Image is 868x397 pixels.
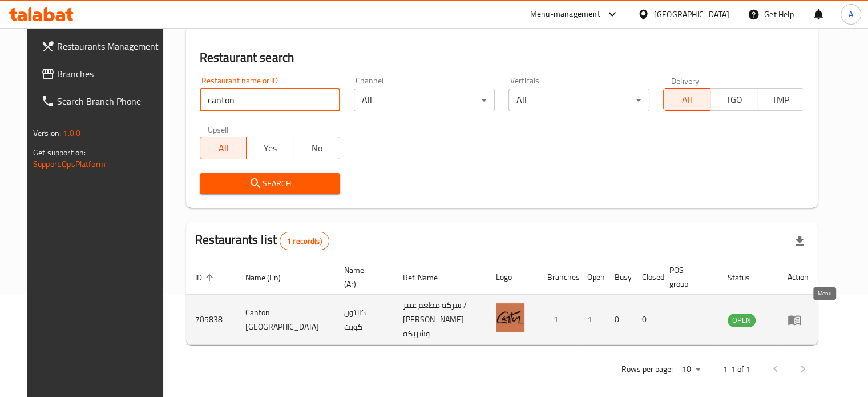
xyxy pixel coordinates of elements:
[633,295,660,345] td: 0
[778,260,818,295] th: Action
[200,173,341,194] button: Search
[246,137,293,159] button: Yes
[32,87,172,115] a: Search Branch Phone
[57,94,163,108] span: Search Branch Phone
[621,362,673,376] p: Rows per page:
[677,361,705,378] div: Rows per page:
[245,271,296,284] span: Name (En)
[200,89,341,111] input: Search for restaurant name or ID..
[669,263,705,291] span: POS group
[762,91,800,108] span: TMP
[33,157,106,171] a: Support.OpsPlatform
[186,295,236,345] td: 705838
[715,91,753,108] span: TGO
[195,231,329,250] h2: Restaurants list
[530,7,600,21] div: Menu-management
[578,260,605,295] th: Open
[663,88,710,111] button: All
[293,137,340,159] button: No
[728,271,765,284] span: Status
[280,232,329,250] div: Total records count
[605,295,633,345] td: 0
[200,137,247,159] button: All
[671,77,700,85] label: Delivery
[344,263,380,291] span: Name (Ar)
[57,67,163,81] span: Branches
[251,140,289,157] span: Yes
[236,295,335,345] td: Canton [GEOGRAPHIC_DATA]
[208,125,229,133] label: Upsell
[786,227,813,255] div: Export file
[849,8,853,21] span: A
[394,295,487,345] td: شركه مطعم عنتر / [PERSON_NAME] وشريكه
[728,314,756,327] div: OPEN
[335,295,394,345] td: كانتون كويت
[605,260,633,295] th: Busy
[487,260,538,295] th: Logo
[33,145,86,160] span: Get support on:
[195,271,217,284] span: ID
[578,295,605,345] td: 1
[32,60,172,87] a: Branches
[633,260,660,295] th: Closed
[200,49,804,66] h2: Restaurant search
[710,88,757,111] button: TGO
[403,271,453,284] span: Ref. Name
[508,89,649,111] div: All
[63,126,80,141] span: 1.0.0
[57,39,163,53] span: Restaurants Management
[209,177,332,191] span: Search
[186,260,818,345] table: enhanced table
[538,260,578,295] th: Branches
[205,140,243,157] span: All
[728,314,756,327] span: OPEN
[654,8,729,21] div: [GEOGRAPHIC_DATA]
[723,362,750,376] p: 1-1 of 1
[32,33,172,60] a: Restaurants Management
[496,303,524,332] img: Canton Kuwait
[538,295,578,345] td: 1
[354,89,495,111] div: All
[757,88,804,111] button: TMP
[280,236,329,247] span: 1 record(s)
[668,91,706,108] span: All
[33,126,61,141] span: Version:
[298,140,336,157] span: No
